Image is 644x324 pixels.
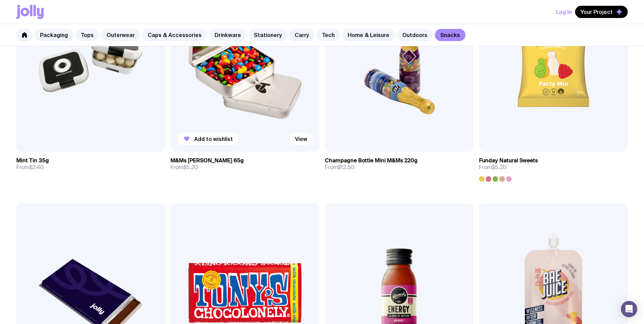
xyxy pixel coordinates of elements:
[170,164,198,171] span: From
[556,6,572,18] button: Log In
[170,152,319,176] a: M&Ms [PERSON_NAME] 65gFrom$5.20
[342,29,395,41] a: Home & Leisure
[325,152,474,176] a: Champagne Bottle Mini M&Ms 220gFrom$12.50
[35,29,73,41] a: Packaging
[479,164,507,171] span: From
[575,6,628,18] button: Your Project
[325,157,418,164] h3: Champagne Bottle Mini M&Ms 220g
[479,157,538,164] h3: Funday Natural Sweets
[581,8,613,15] span: Your Project
[397,29,433,41] a: Outdoors
[194,136,233,142] span: Add to wishlist
[289,29,314,41] a: Carry
[16,164,44,171] span: From
[142,29,207,41] a: Caps & Accessories
[479,152,628,182] a: Funday Natural SweetsFrom$5.20
[177,133,238,145] button: Add to wishlist
[16,157,49,164] h3: Mint Tin 35g
[621,301,637,317] div: Open Intercom Messenger
[435,29,465,41] a: Snacks
[101,29,140,41] a: Outerwear
[183,164,198,171] span: $5.20
[316,29,340,41] a: Tech
[16,152,165,176] a: Mint Tin 35gFrom$2.40
[325,164,354,171] span: From
[170,157,244,164] h3: M&Ms [PERSON_NAME] 65g
[29,164,44,171] span: $2.40
[492,164,507,171] span: $5.20
[75,29,99,41] a: Tops
[209,29,246,41] a: Drinkware
[290,133,313,145] a: View
[249,29,287,41] a: Stationery
[338,164,354,171] span: $12.50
